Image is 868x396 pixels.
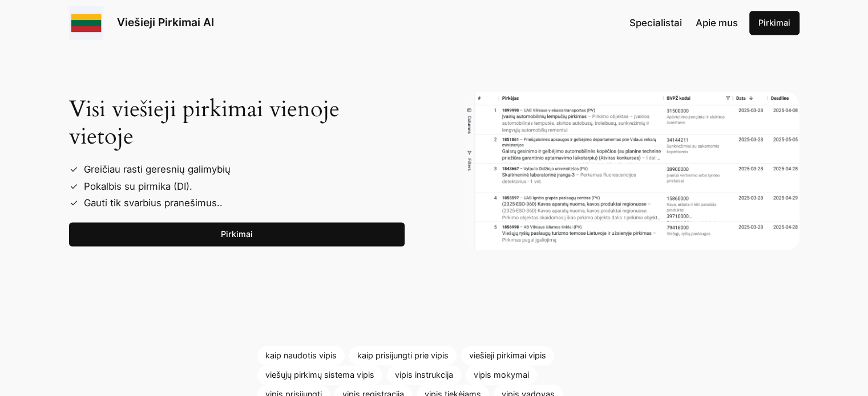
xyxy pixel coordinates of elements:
h2: Visi viešieji pirkimai vienoje vietoje [69,96,405,150]
a: vipis mokymai [466,365,537,385]
a: vipis instrukcija [387,365,461,385]
li: Greičiau rasti geresnių galimybių [78,161,405,178]
img: Viešieji pirkimai logo [69,6,103,40]
nav: Navigation [629,15,738,30]
span: Apie mus [696,17,738,28]
span: Specialistai [629,17,682,28]
a: viešieji pirkimai vipis [461,346,554,365]
li: Pokalbis su pirmika (DI). [78,178,405,195]
a: Pirkimai [69,222,405,246]
a: kaip prisijungti prie vipis [349,346,457,365]
a: kaip naudotis vipis [257,346,345,365]
a: Pirkimai [749,11,800,35]
li: Gauti tik svarbius pranešimus.. [78,195,405,211]
a: Apie mus [696,15,738,30]
a: Viešieji Pirkimai AI [117,15,214,29]
a: viešųjų pirkimų sistema vipis [257,365,382,385]
a: Specialistai [629,15,682,30]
